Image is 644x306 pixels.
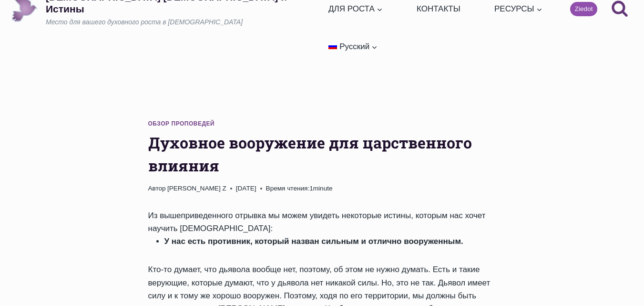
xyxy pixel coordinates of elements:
span: Автор [148,183,166,194]
a: Ziedot [570,2,597,16]
button: Дочерние меню [325,28,382,65]
a: [PERSON_NAME] Z [167,185,226,192]
span: 1 [266,183,333,194]
strong: У нас есть противник, который назван сильным и отлично вооруженным. [164,237,463,246]
time: [DATE] [236,183,256,194]
span: Время чтения: [266,185,310,192]
p: Место для вашего духовного роста в [DEMOGRAPHIC_DATA] [46,18,325,27]
h1: Духовное вооружение для царственного влияния [148,131,496,177]
span: minute [313,185,333,192]
a: Обзор проповедей [148,120,215,127]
